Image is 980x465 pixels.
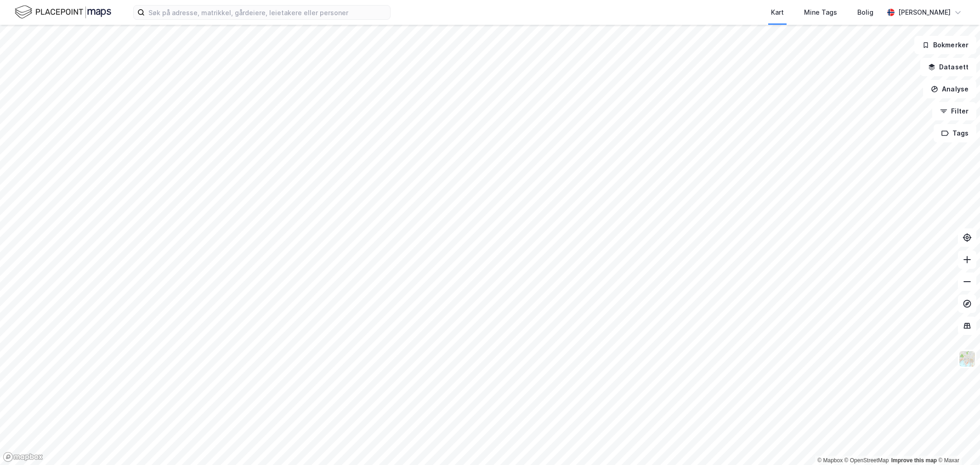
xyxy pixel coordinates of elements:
[817,457,843,464] a: Mapbox
[898,7,951,18] div: [PERSON_NAME]
[891,457,937,464] a: Improve this map
[934,421,980,465] div: Kontrollprogram for chat
[844,457,889,464] a: OpenStreetMap
[3,452,43,462] a: Mapbox homepage
[932,102,976,120] button: Filter
[958,350,976,368] img: Z
[771,7,784,18] div: Kart
[923,80,976,98] button: Analyse
[804,7,837,18] div: Mine Tags
[934,124,976,142] button: Tags
[914,36,976,54] button: Bokmerker
[15,4,111,20] img: logo.f888ab2527a4732fd821a326f86c7f29.svg
[857,7,873,18] div: Bolig
[145,6,390,19] input: Søk på adresse, matrikkel, gårdeiere, leietakere eller personer
[934,421,980,465] iframe: Chat Widget
[920,58,976,76] button: Datasett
